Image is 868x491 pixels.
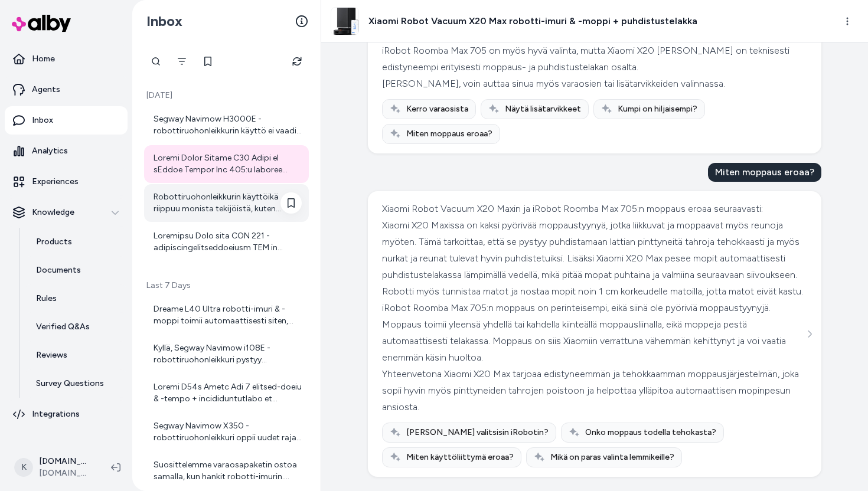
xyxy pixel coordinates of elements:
[144,90,309,102] p: [DATE]
[154,381,302,405] div: Loremi D54s Ametc Adi 7 elitsed-doeiu & -tempo + incididuntutlabo et dolorem al enimadminimv quis...
[406,128,492,140] span: Miten moppaus eroaa?
[36,293,57,305] p: Rules
[144,296,309,334] a: Dreame L40 Ultra robotti-imuri & -moppi toimii automaattisesti siten, että se kartoittaa asuntosi...
[285,50,309,73] button: Refresh
[39,456,92,467] p: [DOMAIN_NAME] Shopify
[39,467,92,479] span: [DOMAIN_NAME]
[708,163,821,182] div: Miten moppaus eroaa?
[32,53,55,65] p: Home
[802,327,817,341] button: See more
[32,84,60,96] p: Agents
[154,342,302,366] div: Kyllä, Segway Navimow i108E -robottiruohonleikkuri pystyy leikkaamaan useita erillisiä leikkuualu...
[382,300,804,366] div: iRobot Roomba Max 705:n moppaus on perinteisempi, eikä siinä ole pyöriviä moppaustyynyjä. Moppaus...
[154,152,302,176] div: Loremi Dolor Sitame C30 Adipi el sEddoe Tempor Inc 405:u laboree dolor magnaaliqua: Enimad M47 Ve...
[406,451,514,463] span: Miten käyttöliittymä eroaa?
[154,230,302,254] div: Loremipsu Dolo sita CON 221 -adipiscingelitseddoeiusm TEM in utlabo etdolore magnaal enimadmi ven...
[144,374,309,412] a: Loremi D54s Ametc Adi 7 elitsed-doeiu & -tempo + incididuntutlabo et dolorem al enimadminimv quis...
[170,50,194,73] button: Filter
[618,103,697,115] span: Kumpi on hiljaisempi?
[5,198,128,227] button: Knowledge
[154,191,302,215] div: Robottiruohonleikkurin käyttöikä riippuu monista tekijöistä, kuten käytön määrästä, huollosta ja ...
[32,408,80,420] p: Integrations
[24,284,128,313] a: Rules
[24,256,128,284] a: Documents
[406,103,468,115] span: Kerro varaosista
[144,106,309,144] a: Segway Navimow H3000E -robottiruohonleikkurin käyttö ei vaadi WiFi-yhteyttä jatkuvasti, koska se ...
[36,264,81,276] p: Documents
[154,459,302,483] div: Suosittelemme varaosapaketin ostoa samalla, kun hankit robotti-imurin. Varaosapaketti riittää yle...
[154,420,302,444] div: Segway Navimow X350 -robottiruohonleikkuri oppii uudet rajat mobiilisovelluksen kautta. Kun muokk...
[36,378,104,389] p: Survey Questions
[24,341,128,369] a: Reviews
[144,145,309,183] a: Loremi Dolor Sitame C30 Adipi el sEddoe Tempor Inc 405:u laboree dolor magnaaliqua: Enimad M47 Ve...
[505,103,581,115] span: Näytä lisätarvikkeet
[32,145,68,157] p: Analytics
[32,176,79,188] p: Experiences
[12,15,71,32] img: alby Logo
[550,451,674,463] span: Mikä on paras valinta lemmikeille?
[144,223,309,261] a: Loremipsu Dolo sita CON 221 -adipiscingelitseddoeiusm TEM in utlabo etdolore magnaal enimadmi ven...
[36,321,90,333] p: Verified Q&As
[144,413,309,451] a: Segway Navimow X350 -robottiruohonleikkuri oppii uudet rajat mobiilisovelluksen kautta. Kun muokk...
[331,8,358,35] img: Xiaomi-x20-max-1.jpg
[5,76,128,104] a: Agents
[24,313,128,341] a: Verified Q&As
[154,303,302,327] div: Dreame L40 Ultra robotti-imuri & -moppi toimii automaattisesti siten, että se kartoittaa asuntosi...
[24,369,128,398] a: Survey Questions
[382,366,804,415] div: Yhteenvetona Xiaomi X20 Max tarjoaa edistyneemmän ja tehokkaamman moppausjärjestelmän, joka sopii...
[14,458,33,477] span: K
[144,280,309,292] p: Last 7 Days
[406,427,549,438] span: [PERSON_NAME] valitsisin iRobotin?
[5,106,128,135] a: Inbox
[368,14,697,28] h3: Xiaomi Robot Vacuum X20 Max robotti-imuri & -moppi + puhdistustelakka
[154,113,302,137] div: Segway Navimow H3000E -robottiruohonleikkurin käyttö ei vaadi WiFi-yhteyttä jatkuvasti, koska se ...
[32,207,74,218] p: Knowledge
[32,114,53,126] p: Inbox
[7,449,102,486] button: K[DOMAIN_NAME] Shopify[DOMAIN_NAME]
[382,217,804,300] div: Xiaomi X20 Maxissa on kaksi pyörivää moppaustyynyä, jotka liikkuvat ja moppaavat myös reunoja myö...
[144,184,309,222] a: Robottiruohonleikkurin käyttöikä riippuu monista tekijöistä, kuten käytön määrästä, huollosta ja ...
[382,42,804,76] div: iRobot Roomba Max 705 on myös hyvä valinta, mutta Xiaomi X20 [PERSON_NAME] on teknisesti edistyne...
[144,452,309,490] a: Suosittelemme varaosapaketin ostoa samalla, kun hankit robotti-imurin. Varaosapaketti riittää yle...
[144,335,309,373] a: Kyllä, Segway Navimow i108E -robottiruohonleikkuri pystyy leikkaamaan useita erillisiä leikkuualu...
[5,45,128,73] a: Home
[146,12,182,30] h2: Inbox
[382,76,804,92] div: [PERSON_NAME], voin auttaa sinua myös varaosien tai lisätarvikkeiden valinnassa.
[5,400,128,428] a: Integrations
[36,236,72,248] p: Products
[36,349,67,361] p: Reviews
[5,168,128,196] a: Experiences
[382,201,804,217] div: Xiaomi Robot Vacuum X20 Maxin ja iRobot Roomba Max 705:n moppaus eroaa seuraavasti:
[585,427,716,438] span: Onko moppaus todella tehokasta?
[5,137,128,165] a: Analytics
[24,228,128,256] a: Products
